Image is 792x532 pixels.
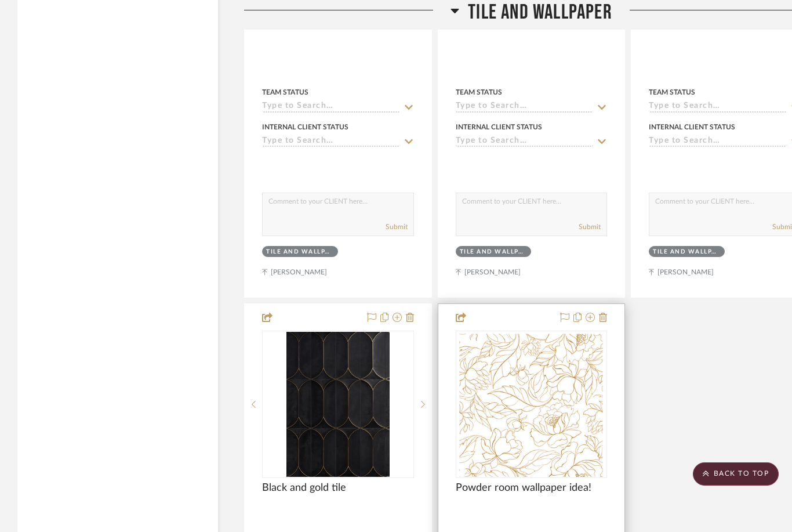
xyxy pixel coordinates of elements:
[459,332,604,477] img: Powder room wallpaper idea!
[456,87,502,97] div: Team Status
[649,87,695,97] div: Team Status
[262,482,346,494] span: Black and gold tile
[649,122,735,132] div: Internal Client Status
[653,248,718,256] div: Tile and wallpaper
[262,87,308,97] div: Team Status
[266,248,331,256] div: Tile and wallpaper
[262,136,400,147] input: Type to Search…
[456,102,594,113] input: Type to Search…
[456,122,542,132] div: Internal Client Status
[262,102,400,113] input: Type to Search…
[649,102,787,113] input: Type to Search…
[649,136,787,147] input: Type to Search…
[456,331,607,477] div: 0
[693,462,779,486] scroll-to-top-button: BACK TO TOP
[456,136,594,147] input: Type to Search…
[460,248,525,256] div: Tile and wallpaper
[386,222,408,232] button: Submit
[579,222,601,232] button: Submit
[456,482,591,494] span: Powder room wallpaper idea!
[286,332,390,477] img: Black and gold tile
[262,122,348,132] div: Internal Client Status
